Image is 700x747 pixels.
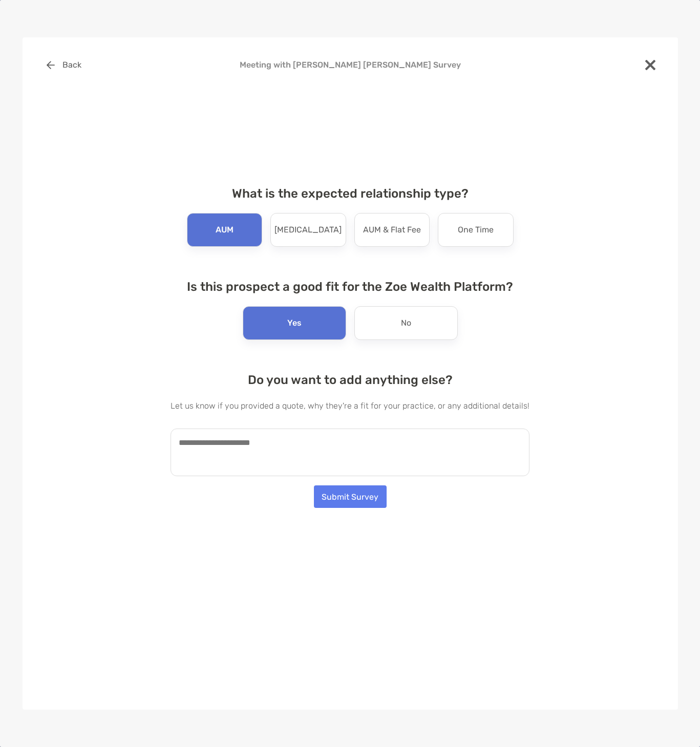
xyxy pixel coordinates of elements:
[401,315,411,331] p: No
[171,280,529,294] h4: Is this prospect a good fit for the Zoe Wealth Platform?
[216,222,234,238] p: AUM
[39,60,662,70] h4: Meeting with [PERSON_NAME] [PERSON_NAME] Survey
[39,54,90,76] button: Back
[171,373,529,387] h4: Do you want to add anything else?
[47,61,55,69] img: button icon
[363,222,421,238] p: AUM & Flat Fee
[274,222,342,238] p: [MEDICAL_DATA]
[171,186,529,201] h4: What is the expected relationship type?
[171,399,529,412] p: Let us know if you provided a quote, why they're a fit for your practice, or any additional details!
[287,315,302,331] p: Yes
[314,485,387,508] button: Submit Survey
[458,222,494,238] p: One Time
[645,60,655,70] img: close modal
